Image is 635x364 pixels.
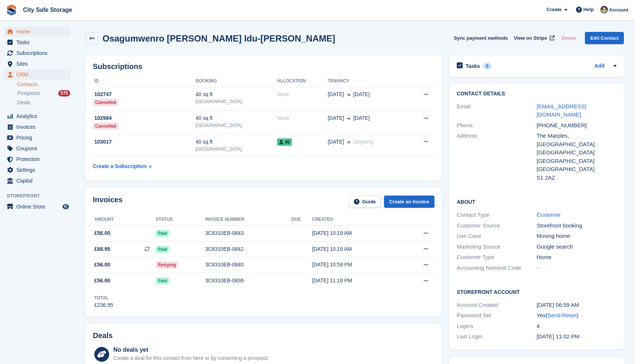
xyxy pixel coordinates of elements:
[205,261,292,269] div: 3C8310EB-0840
[61,202,70,211] a: Preview store
[94,261,110,269] span: £56.00
[93,196,123,208] h2: Invoices
[595,62,605,70] a: Add
[559,32,579,44] button: Delete
[457,132,537,182] div: Address
[93,331,113,340] h2: Deals
[94,295,113,301] div: Total
[537,103,586,118] a: [EMAIL_ADDRESS][DOMAIN_NAME]
[4,143,70,154] a: menu
[205,214,292,226] th: Invoice number
[205,245,292,253] div: 3C8310EB-0842
[93,91,196,98] div: 102747
[312,245,400,253] div: [DATE] 10:19 AM
[6,4,17,16] img: stora-icon-8386f47178a22dfd0bd8f6a31ec36ba5ce8667c1dd55bd0f319d3a0aa187defe.svg
[16,143,61,154] span: Coupons
[196,91,277,98] div: 40 sq ft
[16,132,61,143] span: Pricing
[457,211,537,219] div: Contact Type
[16,69,61,80] span: CRM
[537,311,616,320] div: Yes
[457,288,616,295] h2: Storefront Account
[384,196,434,208] a: Create an Invoice
[4,165,70,175] a: menu
[353,114,369,122] span: [DATE]
[537,232,616,240] div: Moving home
[93,62,434,71] h2: Subscriptions
[511,32,556,44] a: View on Stripe
[4,48,70,58] a: menu
[16,26,61,37] span: Home
[349,196,381,208] a: Guide
[156,214,205,226] th: Status
[328,138,344,146] span: [DATE]
[156,230,169,237] span: Paid
[93,114,196,122] div: 102984
[457,222,537,230] div: Customer Source
[17,90,40,97] span: Prospects
[196,75,277,87] th: Booking
[457,322,537,331] div: Logins
[457,311,537,320] div: Password Set
[16,37,61,47] span: Tasks
[457,232,537,240] div: Use Case
[292,214,312,226] th: Due
[4,37,70,47] a: menu
[537,174,616,182] div: S1 2AZ
[93,75,196,87] th: ID
[312,229,400,237] div: [DATE] 10:19 AM
[4,132,70,143] a: menu
[20,4,75,16] a: City Safe Storage
[93,122,118,130] div: Cancelled
[94,229,110,237] span: £56.00
[16,176,61,186] span: Capital
[94,277,110,285] span: £56.00
[16,201,61,212] span: Online Store
[17,89,70,97] a: Prospects 575
[457,121,537,130] div: Phone
[537,243,616,251] div: Google search
[537,165,616,174] div: [GEOGRAPHIC_DATA]
[156,246,169,253] span: Paid
[196,114,277,122] div: 40 sq ft
[537,322,616,331] div: 4
[4,176,70,186] a: menu
[113,354,269,362] div: Create a deal for this contact from here or by converting a prospect.
[537,157,616,165] div: [GEOGRAPHIC_DATA]
[483,63,492,69] div: 0
[93,99,118,106] div: Cancelled
[16,48,61,58] span: Subscriptions
[93,214,156,226] th: Amount
[537,132,616,157] div: The Marples, [GEOGRAPHIC_DATA], [GEOGRAPHIC_DATA]
[328,75,407,87] th: Tenancy
[16,111,61,121] span: Analytics
[16,165,61,175] span: Settings
[156,277,169,285] span: Paid
[102,33,335,43] h2: Osagumwenro [PERSON_NAME] Idu-[PERSON_NAME]
[205,277,292,285] div: 3C8310EB-0836
[537,253,616,262] div: Home
[466,63,480,69] h2: Tasks
[457,332,537,341] div: Last Login
[4,69,70,80] a: menu
[457,243,537,251] div: Marketing Source
[537,301,616,309] div: [DATE] 06:59 AM
[277,114,328,122] div: None
[17,99,70,106] a: Deals
[353,91,369,98] span: [DATE]
[7,192,74,200] span: Storefront
[4,59,70,69] a: menu
[93,138,196,146] div: 103017
[312,261,400,269] div: [DATE] 10:59 PM
[113,345,269,354] div: No deals yet
[457,102,537,119] div: Email
[457,264,537,272] div: Accounting Nominal Code
[196,146,277,153] div: [GEOGRAPHIC_DATA]
[4,122,70,132] a: menu
[328,91,344,98] span: [DATE]
[514,35,547,42] span: View on Stripe
[156,261,178,269] span: Retrying
[277,75,328,87] th: Allocation
[537,222,616,230] div: Storefront booking
[312,277,400,285] div: [DATE] 11:18 PM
